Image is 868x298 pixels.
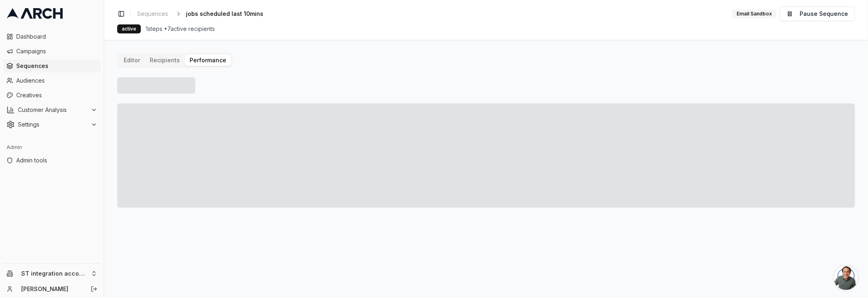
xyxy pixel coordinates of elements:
[3,30,101,43] a: Dashboard
[16,77,97,85] span: Audiences
[3,141,101,154] div: Admin
[16,62,97,70] span: Sequences
[21,270,87,277] span: ST integration account
[16,33,97,41] span: Dashboard
[780,7,855,21] button: Pause Sequence
[3,154,101,167] a: Admin tools
[16,156,97,164] span: Admin tools
[3,74,101,87] a: Audiences
[117,24,141,33] div: active
[18,121,87,129] span: Settings
[21,285,82,293] a: [PERSON_NAME]
[732,9,776,18] div: Email Sandbox
[3,89,101,102] a: Creatives
[186,10,263,18] span: jobs scheduled last 10mins
[3,59,101,72] a: Sequences
[3,103,101,116] button: Customer Analysis
[88,283,100,295] button: Log out
[3,45,101,58] a: Campaigns
[134,8,171,20] a: Sequences
[834,265,858,290] a: Open chat
[185,55,231,66] button: Performance
[16,47,97,55] span: Campaigns
[146,25,215,33] span: 1 steps • 7 active recipients
[119,55,145,66] button: Editor
[3,267,101,280] button: ST integration account
[137,10,168,18] span: Sequences
[3,118,101,131] button: Settings
[145,55,185,66] button: Recipients
[134,8,276,20] nav: breadcrumb
[16,91,97,99] span: Creatives
[18,106,87,114] span: Customer Analysis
